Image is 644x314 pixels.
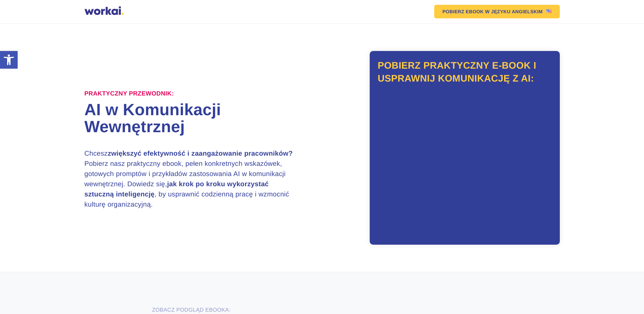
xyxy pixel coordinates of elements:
iframe: Form 0 [378,93,551,232]
h1: AI w Komunikacji Wewnętrznej [85,102,322,136]
strong: jak krok po kroku wykorzystać sztuczną inteligencję [85,180,269,198]
h2: Pobierz praktyczny e-book i usprawnij komunikację z AI: [378,59,552,85]
a: POBIERZ EBOOKW JĘZYKU ANGIELSKIMUS flag [434,5,559,18]
h3: Chcesz Pobierz nasz praktyczny ebook, pełen konkretnych wskazówek, gotowych promptów i przykładów... [85,149,298,210]
em: POBIERZ EBOOK [442,9,484,14]
img: US flag [546,9,552,13]
strong: zwiększyć efektywność i zaangażowanie pracowników? [108,150,293,157]
label: Praktyczny przewodnik: [85,90,174,98]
